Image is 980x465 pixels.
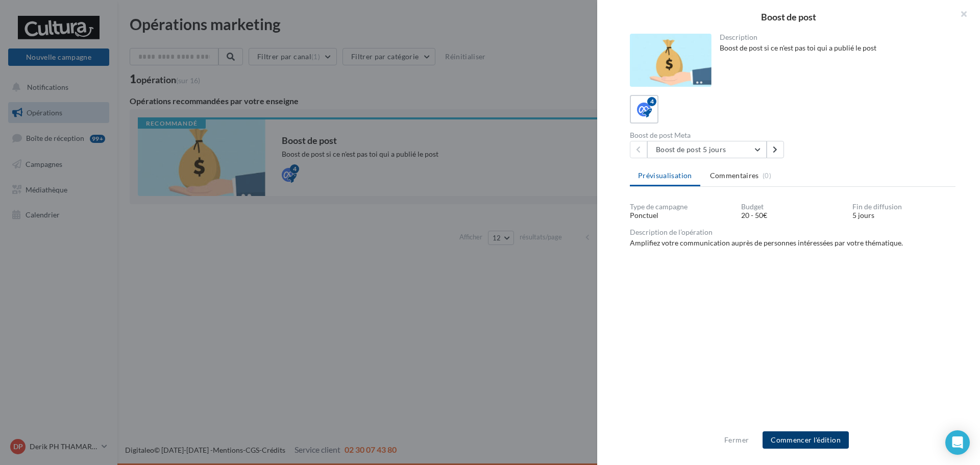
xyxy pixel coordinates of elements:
[614,12,964,21] div: Boost de post
[630,238,955,248] div: Amplifiez votre communication auprès de personnes intéressées par votre thématique.
[741,203,844,210] div: Budget
[710,170,759,181] span: Commentaires
[763,172,771,180] span: (0)
[720,43,948,53] div: Boost de post si ce n'est pas toi qui a publié le post
[630,210,733,221] div: Ponctuel
[630,132,789,139] div: Boost de post Meta
[647,141,767,158] button: Boost de post 5 jours
[945,430,970,455] div: Open Intercom Messenger
[720,434,753,446] button: Fermer
[720,34,948,41] div: Description
[741,210,844,221] div: 20 - 50€
[630,229,955,236] div: Description de l’opération
[763,431,849,449] button: Commencer l'édition
[852,210,955,221] div: 5 jours
[647,97,656,106] div: 4
[852,203,955,210] div: Fin de diffusion
[630,203,733,210] div: Type de campagne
